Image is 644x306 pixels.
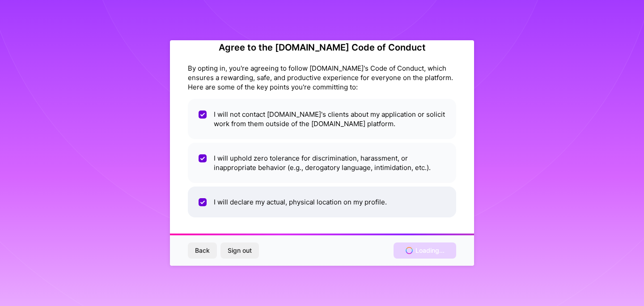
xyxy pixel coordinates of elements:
[220,242,259,259] button: Sign out
[188,187,456,217] li: I will declare my actual, physical location on my profile.
[195,246,210,255] span: Back
[188,99,456,139] li: I will not contact [DOMAIN_NAME]'s clients about my application or solicit work from them outside...
[188,242,217,259] button: Back
[188,64,456,92] div: By opting in, you're agreeing to follow [DOMAIN_NAME]'s Code of Conduct, which ensures a rewardin...
[188,143,456,183] li: I will uphold zero tolerance for discrimination, harassment, or inappropriate behavior (e.g., der...
[228,246,252,255] span: Sign out
[188,42,456,53] h2: Agree to the [DOMAIN_NAME] Code of Conduct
